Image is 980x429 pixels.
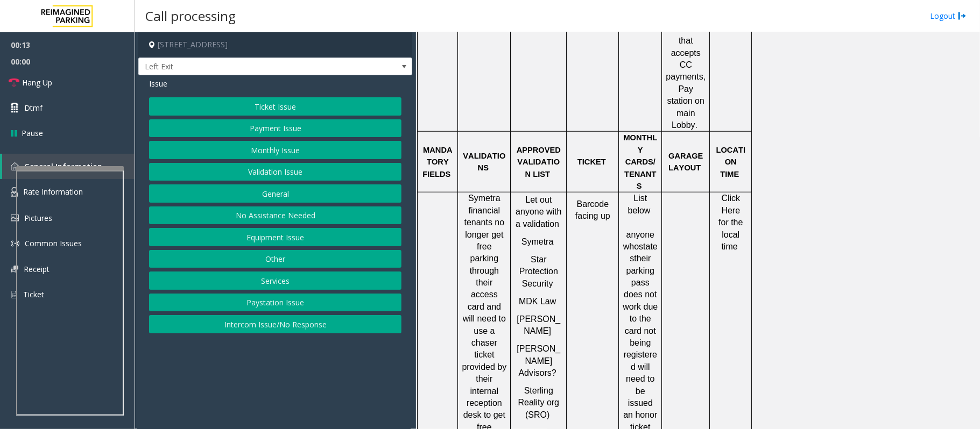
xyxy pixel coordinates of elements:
[11,239,19,248] img: 'icon'
[149,228,401,246] button: Equipment Issue
[517,314,560,335] span: [PERSON_NAME]
[2,154,135,179] a: General Information
[149,119,401,138] button: Payment Issue
[718,194,745,251] a: Click Here for the local time
[24,161,102,171] span: General Information
[138,32,412,58] h4: [STREET_ADDRESS]
[11,215,19,221] img: 'icon'
[718,194,745,251] span: Click Here for the local time
[11,266,18,273] img: 'icon'
[668,152,705,172] span: GARAGE LAYOUT
[519,255,561,288] span: Star Protection Security
[519,297,556,306] span: MDK Law
[516,195,564,228] span: Let out anyone with a validation
[149,184,401,203] button: General
[623,133,657,190] span: MONTHLY CARDS/TENANTS
[22,127,43,139] span: Pause
[140,3,241,29] h3: Call processing
[575,199,611,220] span: Barcode facing up
[149,78,167,89] span: Issue
[623,230,657,251] span: anyone who
[11,162,19,170] img: 'icon'
[517,146,563,178] span: APPROVED VALIDATION LIST
[11,187,18,197] img: 'icon'
[958,10,967,22] img: logout
[149,97,401,116] button: Ticket Issue
[24,102,43,113] span: Dtmf
[930,10,967,22] a: Logout
[149,271,401,290] button: Services
[149,294,401,312] button: Paystation Issue
[139,58,357,75] span: Left Exit
[517,344,560,377] span: [PERSON_NAME] Advisors?
[149,163,401,181] button: Validation Issue
[518,386,562,419] span: Sterling Reality org (SRO)
[422,146,452,178] span: MANDATORY FIELDS
[149,315,401,333] button: Intercom Issue/No Response
[630,242,658,263] span: states
[149,141,401,159] button: Monthly Issue
[521,237,554,246] span: Symetra
[22,77,52,88] span: Hang Up
[149,250,401,268] button: Other
[11,290,18,299] img: 'icon'
[577,158,606,166] span: TICKET
[716,146,746,178] span: LOCATION TIME
[463,152,505,172] span: VALIDATIONS
[628,194,651,215] span: List below
[149,206,401,225] button: No Assistance Needed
